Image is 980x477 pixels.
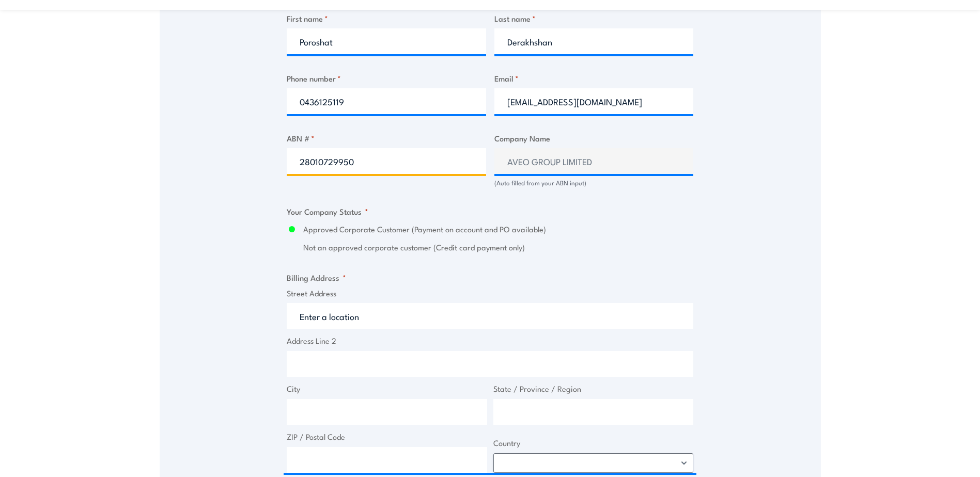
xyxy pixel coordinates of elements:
[287,335,693,347] label: Address Line 2
[287,12,486,24] label: First name
[287,383,487,395] label: City
[303,242,693,253] label: Not an approved corporate customer (Credit card payment only)
[287,132,486,144] label: ABN #
[287,303,693,329] input: Enter a location
[493,383,694,395] label: State / Province / Region
[493,437,694,449] label: Country
[494,132,694,144] label: Company Name
[287,72,486,84] label: Phone number
[287,431,487,443] label: ZIP / Postal Code
[287,288,693,299] label: Street Address
[287,272,346,283] legend: Billing Address
[494,12,694,24] label: Last name
[303,224,693,235] label: Approved Corporate Customer (Payment on account and PO available)
[287,205,368,217] legend: Your Company Status
[494,72,694,84] label: Email
[494,178,694,188] div: (Auto filled from your ABN input)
